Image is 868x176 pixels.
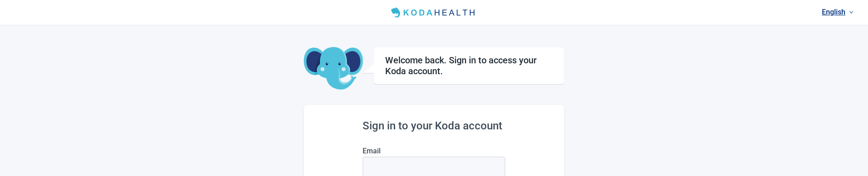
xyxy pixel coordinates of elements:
[818,5,857,19] a: Current language: English
[385,55,553,76] h1: Welcome back. Sign in to access your Koda account.
[363,147,505,155] label: Email
[849,10,854,14] span: down
[387,5,481,20] img: Koda Health
[304,47,363,90] img: Koda Elephant
[363,119,505,132] h2: Sign in to your Koda account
